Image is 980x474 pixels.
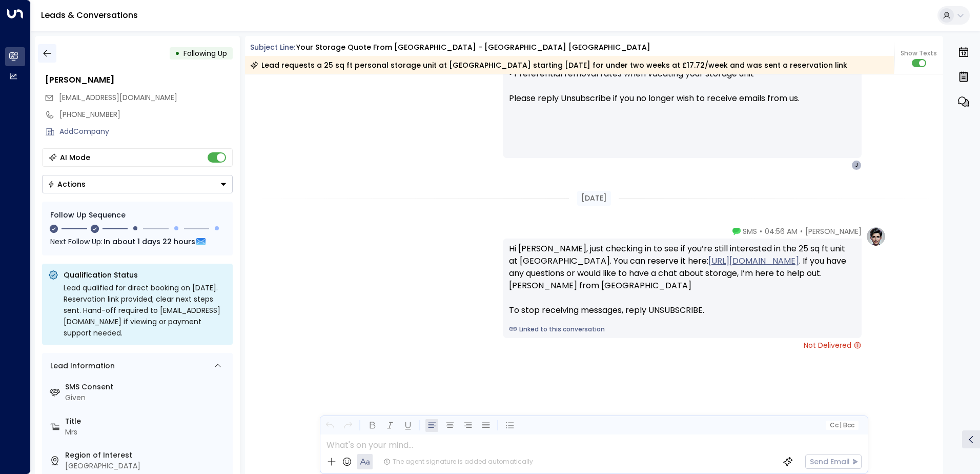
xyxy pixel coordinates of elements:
span: josikyl@gmail.com [59,92,177,103]
div: Lead Information [47,361,115,371]
div: Lead requests a 25 sq ft personal storage unit at [GEOGRAPHIC_DATA] starting [DATE] for under two... [250,60,847,70]
span: • [800,226,803,236]
button: Undo [323,419,336,432]
span: Following Up [183,48,227,58]
p: Qualification Status [64,270,227,280]
div: [GEOGRAPHIC_DATA] [65,461,229,471]
div: J [851,160,862,170]
button: Actions [42,175,233,193]
div: The agent signature is added automatically [383,457,533,466]
a: Linked to this conversation [509,325,855,334]
div: AddCompany [59,126,233,137]
div: AI Mode [60,152,90,163]
div: [DATE] [577,191,611,206]
div: Next Follow Up: [50,236,224,247]
label: Region of Interest [65,450,229,461]
img: profile-logo.png [866,226,886,247]
button: Cc|Bcc [825,421,858,430]
div: Hi [PERSON_NAME], just checking in to see if you’re still interested in the 25 sq ft unit at [GEO... [509,243,855,317]
div: Mrs [65,427,229,438]
span: Show Texts [901,49,937,58]
span: Cc Bcc [829,422,854,429]
a: [URL][DOMAIN_NAME] [708,255,799,267]
div: • [175,44,180,63]
a: Leads & Conversations [41,9,138,21]
div: Follow Up Sequence [50,210,224,221]
div: [PERSON_NAME] [45,74,233,86]
div: Your storage quote from [GEOGRAPHIC_DATA] - [GEOGRAPHIC_DATA] [GEOGRAPHIC_DATA] [296,42,650,53]
span: In about 1 days 22 hours [104,236,195,247]
button: Redo [341,419,354,432]
label: SMS Consent [65,382,229,392]
span: SMS [743,226,757,236]
div: Lead qualified for direct booking on [DATE]. Reservation link provided; clear next steps sent. Ha... [64,282,227,339]
div: Given [65,392,229,403]
span: [PERSON_NAME] [805,226,862,236]
span: [EMAIL_ADDRESS][DOMAIN_NAME] [59,92,177,103]
span: 04:56 AM [765,226,798,236]
div: Button group with a nested menu [42,175,233,193]
div: [PHONE_NUMBER] [59,109,233,120]
div: Actions [48,180,86,189]
label: Title [65,416,229,427]
span: | [840,422,842,429]
span: Not Delivered [804,340,862,350]
span: • [760,226,762,236]
span: Subject Line: [250,42,295,52]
